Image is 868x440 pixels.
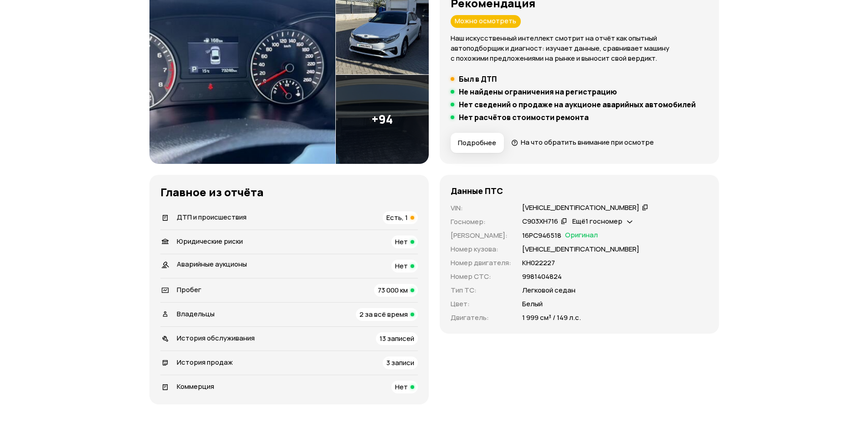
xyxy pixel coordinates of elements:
[451,285,511,295] p: Тип ТС :
[565,230,598,241] span: Оригинал
[360,309,408,319] span: 2 за всё время
[177,259,247,269] span: Аварийные аукционы
[522,217,558,226] div: С903ХН716
[451,230,511,241] p: [PERSON_NAME] :
[522,285,575,295] p: Легковой седан
[458,138,496,147] span: Подробнее
[378,285,408,295] span: 73 000 км
[395,237,408,246] span: Нет
[380,334,414,343] span: 13 записей
[395,261,408,271] span: Нет
[459,113,589,122] h5: Нет расчётов стоимости ремонта
[386,358,414,367] span: 3 записи
[177,236,243,246] span: Юридические риски
[386,213,408,222] span: Есть, 1
[511,137,654,147] a: На что обратить внимание при осмотре
[177,333,255,343] span: История обслуживания
[177,309,215,319] span: Владельцы
[451,33,708,63] p: Наш искусственный интеллект смотрит на отчёт как опытный автоподборщик и диагност: изучает данные...
[521,137,654,147] span: На что обратить внимание при осмотре
[451,272,511,282] p: Номер СТС :
[451,244,511,254] p: Номер кузова :
[451,186,503,196] h4: Данные ПТС
[451,299,511,309] p: Цвет :
[522,272,562,282] p: 9981404824
[522,230,561,241] p: 16РС946518
[459,74,497,84] h5: Был в ДТП
[451,15,521,28] div: Можно осмотреть
[451,133,504,153] button: Подробнее
[451,313,511,323] p: Двигатель :
[522,313,581,323] p: 1 999 см³ / 149 л.с.
[395,382,408,392] span: Нет
[522,203,639,213] div: [VEHICLE_IDENTIFICATION_NUMBER]
[459,100,696,109] h5: Нет сведений о продаже на аукционе аварийных автомобилей
[522,299,543,309] p: Белый
[451,258,511,268] p: Номер двигателя :
[177,212,247,222] span: ДТП и происшествия
[572,216,622,226] span: Ещё 1 госномер
[160,186,418,199] h3: Главное из отчёта
[177,382,214,391] span: Коммерция
[451,217,511,227] p: Госномер :
[522,258,555,268] p: КН022227
[177,357,233,367] span: История продаж
[451,203,511,213] p: VIN :
[459,87,617,96] h5: Не найдены ограничения на регистрацию
[522,244,639,254] p: [VEHICLE_IDENTIFICATION_NUMBER]
[177,285,201,294] span: Пробег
